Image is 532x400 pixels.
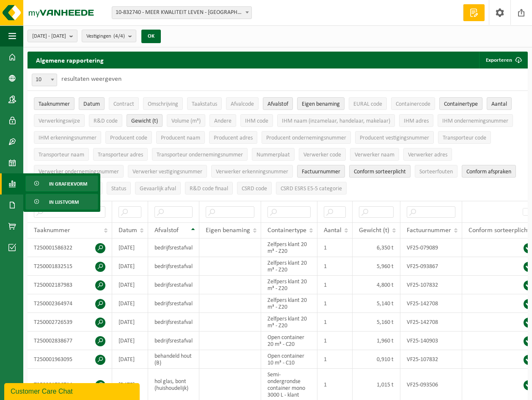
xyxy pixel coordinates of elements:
td: 1 [317,276,353,294]
button: Verwerker ondernemingsnummerVerwerker ondernemingsnummer: Activate to sort [34,165,124,178]
td: bedrijfsrestafval [148,276,199,294]
td: 0,910 t [353,350,400,369]
td: [DATE] [112,313,148,332]
button: AfvalstofAfvalstof: Activate to invert sorting [263,97,293,110]
td: bedrijfsrestafval [148,257,199,276]
button: TaakstatusTaakstatus: Activate to sort [187,97,222,110]
button: IHM adresIHM adres: Activate to sort [399,114,433,127]
td: VF25-107832 [400,276,462,294]
td: bedrijfsrestafval [148,332,199,350]
span: Containertype [267,227,306,234]
button: VerwerkingswijzeVerwerkingswijze: Activate to sort [34,114,85,127]
span: Containertype [444,101,478,107]
button: Transporteur codeTransporteur code: Activate to sort [438,131,491,144]
button: Conform afspraken : Activate to sort [462,165,516,178]
td: 6,350 t [353,238,400,257]
td: Zelfpers klant 20 m³ - Z20 [261,276,317,294]
span: Vestigingen [86,30,125,43]
span: 10 [32,74,57,86]
button: Verwerker vestigingsnummerVerwerker vestigingsnummer: Activate to sort [128,165,207,178]
span: Transporteur ondernemingsnummer [157,152,243,158]
span: 10-832740 - MEER KWALITEIT LEVEN - ANTWERPEN [112,7,251,19]
button: [DATE] - [DATE] [28,30,77,42]
span: Verwerker naam [355,152,394,158]
td: [DATE] [112,332,148,350]
td: [DATE] [112,276,148,294]
td: 1 [317,294,353,313]
span: Omschrijving [148,101,178,107]
span: Datum [119,227,137,234]
td: T250002364974 [28,294,112,313]
span: Verwerker code [303,152,341,158]
span: R&D code [94,118,118,124]
td: T250001963095 [28,350,112,369]
button: SorteerfoutenSorteerfouten: Activate to sort [415,165,458,178]
td: VF25-079089 [400,238,462,257]
span: Transporteur naam [39,152,84,158]
td: [DATE] [112,294,148,313]
td: 5,160 t [353,313,400,332]
button: StatusStatus: Activate to sort [107,182,131,195]
button: Verwerker codeVerwerker code: Activate to sort [299,148,346,161]
span: Status [111,186,126,192]
span: Producent naam [161,135,200,141]
button: OK [141,30,161,43]
button: ContainercodeContainercode: Activate to sort [391,97,435,110]
span: Gewicht (t) [359,227,389,234]
td: VF25-142708 [400,313,462,332]
span: Verwerker adres [408,152,447,158]
td: 1 [317,238,353,257]
span: Gevaarlijk afval [140,186,176,192]
td: T250002726539 [28,313,112,332]
span: Andere [214,118,232,124]
td: VF25-107832 [400,350,462,369]
label: resultaten weergeven [61,76,121,82]
span: Factuurnummer [302,169,340,175]
span: Transporteur adres [98,152,143,158]
td: Open container 20 m³ - C20 [261,332,317,350]
span: Containercode [396,101,430,107]
button: Gewicht (t)Gewicht (t): Activate to sort [127,114,163,127]
span: Verwerker vestigingsnummer [132,169,202,175]
span: [DATE] - [DATE] [32,30,66,43]
button: IHM ondernemingsnummerIHM ondernemingsnummer: Activate to sort [438,114,513,127]
span: Aantal [491,101,507,107]
span: IHM erkenningsnummer [39,135,96,141]
span: 10-832740 - MEER KWALITEIT LEVEN - ANTWERPEN [112,6,252,19]
td: bedrijfsrestafval [148,238,199,257]
span: In lijstvorm [49,194,79,210]
button: Verwerker naamVerwerker naam: Activate to sort [350,148,399,161]
td: Zelfpers klant 20 m³ - Z20 [261,313,317,332]
button: AfvalcodeAfvalcode: Activate to sort [226,97,259,110]
span: Aantal [324,227,342,234]
span: Producent code [110,135,147,141]
span: Eigen benaming [206,227,250,234]
button: Producent naamProducent naam: Activate to sort [156,131,205,144]
td: VF25-140903 [400,332,462,350]
button: Producent ondernemingsnummerProducent ondernemingsnummer: Activate to sort [262,131,351,144]
span: R&D code finaal [190,186,228,192]
span: Producent adres [214,135,253,141]
td: VF25-142708 [400,294,462,313]
button: FactuurnummerFactuurnummer: Activate to sort [297,165,345,178]
button: ContainertypeContainertype: Activate to sort [439,97,482,110]
span: Verwerker ondernemingsnummer [39,169,119,175]
span: Afvalstof [267,101,288,107]
button: IHM erkenningsnummerIHM erkenningsnummer: Activate to sort [34,131,101,144]
button: IHM naam (inzamelaar, handelaar, makelaar)IHM naam (inzamelaar, handelaar, makelaar): Activate to... [277,114,395,127]
span: IHM adres [404,118,429,124]
button: Verwerker adresVerwerker adres: Activate to sort [403,148,452,161]
a: In lijstvorm [25,194,98,210]
button: R&D codeR&amp;D code: Activate to sort [89,114,122,127]
button: Vestigingen(4/4) [82,30,136,42]
td: [DATE] [112,238,148,257]
h2: Algemene rapportering [28,52,112,68]
span: CSRD ESRS E5-5 categorie [281,186,342,192]
td: Zelfpers klant 20 m³ - Z20 [261,238,317,257]
span: Producent vestigingsnummer [360,135,429,141]
span: Afvalstof [154,227,179,234]
td: [DATE] [112,350,148,369]
td: 5,960 t [353,257,400,276]
span: Gewicht (t) [131,118,158,124]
